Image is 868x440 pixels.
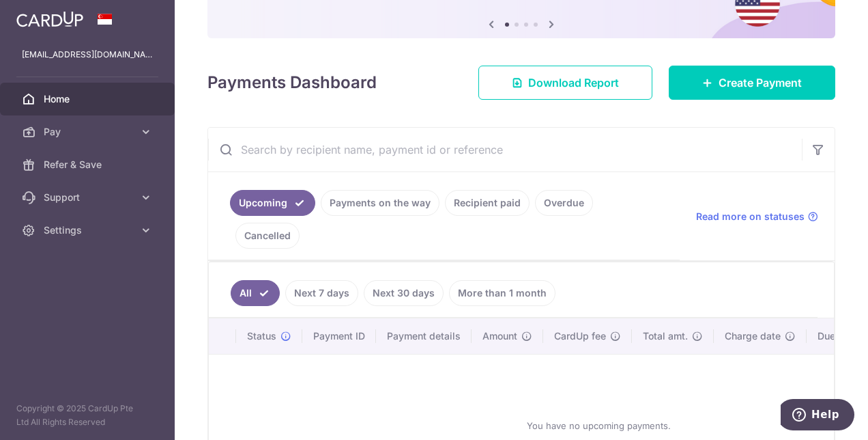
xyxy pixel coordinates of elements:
[235,223,300,249] a: Cancelled
[719,74,802,91] span: Create Payment
[376,318,472,354] th: Payment details
[364,280,444,306] a: Next 30 days
[16,11,83,27] img: CardUp
[781,399,854,433] iframe: Opens a widget where you can find more information
[528,74,619,91] span: Download Report
[554,329,606,343] span: CardUp fee
[449,280,555,306] a: More than 1 month
[696,210,818,223] a: Read more on statuses
[285,280,358,306] a: Next 7 days
[22,48,153,61] p: [EMAIL_ADDRESS][DOMAIN_NAME]
[230,190,315,216] a: Upcoming
[207,70,377,95] h4: Payments Dashboard
[478,66,652,100] a: Download Report
[818,329,858,343] span: Due date
[535,190,593,216] a: Overdue
[44,125,134,139] span: Pay
[247,329,276,343] span: Status
[208,128,802,171] input: Search by recipient name, payment id or reference
[725,329,781,343] span: Charge date
[44,191,134,204] span: Support
[44,223,134,237] span: Settings
[302,318,376,354] th: Payment ID
[231,280,280,306] a: All
[44,158,134,171] span: Refer & Save
[44,92,134,106] span: Home
[321,190,439,216] a: Payments on the way
[669,66,835,100] a: Create Payment
[643,329,688,343] span: Total amt.
[482,329,517,343] span: Amount
[445,190,530,216] a: Recipient paid
[696,210,805,223] span: Read more on statuses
